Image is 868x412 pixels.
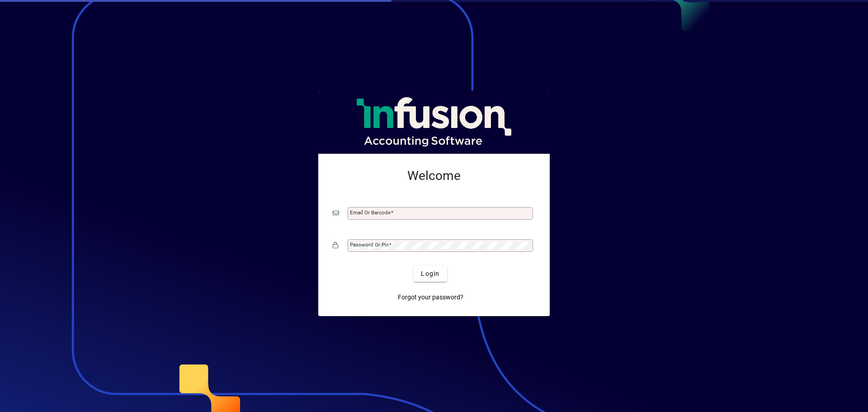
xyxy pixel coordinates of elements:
[350,209,391,216] mat-label: Email or Barcode
[421,269,439,279] span: Login
[398,293,463,302] span: Forgot your password?
[394,289,467,305] a: Forgot your password?
[414,265,447,282] button: Login
[333,168,535,184] h2: Welcome
[350,242,389,248] mat-label: Password or Pin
